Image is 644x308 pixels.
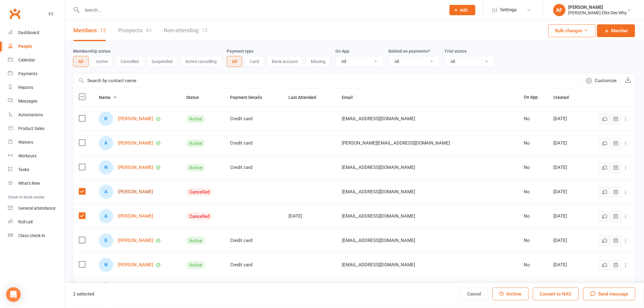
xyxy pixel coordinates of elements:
[524,189,542,194] div: No
[99,112,113,126] div: Renzo
[99,185,113,199] div: Alin
[553,95,576,100] span: Created
[8,177,64,190] a: What's New
[553,214,582,219] div: [DATE]
[18,126,44,131] div: Product Sales
[524,214,542,219] div: No
[289,95,323,100] span: Last Attended
[342,186,415,198] span: [EMAIL_ADDRESS][DOMAIN_NAME]
[342,259,415,271] span: [EMAIL_ADDRESS][DOMAIN_NAME]
[553,238,582,243] div: [DATE]
[186,94,205,101] button: Status
[524,262,542,268] div: No
[77,291,94,297] span: selected
[611,27,628,34] span: Member
[8,149,64,163] a: Workouts
[553,116,582,121] div: [DATE]
[8,53,64,67] a: Calendar
[8,26,64,40] a: Dashboard
[118,189,153,194] a: [PERSON_NAME]
[230,262,278,268] div: Credit card
[18,219,33,224] div: Roll call
[460,288,488,300] button: Cancel
[342,162,415,173] span: [EMAIL_ADDRESS][DOMAIN_NAME]
[18,167,29,172] div: Tasks
[8,67,64,81] a: Payments
[553,94,576,101] button: Created
[8,40,64,53] a: People
[8,108,64,122] a: Automations
[18,58,35,62] div: Calendar
[569,5,627,10] div: [PERSON_NAME]
[245,56,264,67] button: Card
[6,287,21,302] div: Open Intercom Messenger
[118,262,153,268] a: [PERSON_NAME]
[91,56,113,67] button: Active
[582,73,621,88] button: Customize
[18,140,33,145] div: Waivers
[118,165,153,170] a: [PERSON_NAME]
[186,261,205,269] div: Active
[115,56,144,67] button: Cancelled
[230,94,269,101] button: Payment Details
[186,115,205,123] div: Active
[186,212,212,220] div: Cancelled
[8,135,64,149] a: Waivers
[18,112,43,117] div: Automations
[342,137,450,149] span: [PERSON_NAME][EMAIL_ADDRESS][DOMAIN_NAME]
[186,139,205,147] div: Active
[7,6,23,21] a: Clubworx
[180,56,222,67] button: Active cancelling
[186,164,205,172] div: Active
[524,238,542,243] div: No
[306,56,331,67] button: Missing
[230,141,278,146] div: Credit card
[99,282,113,296] div: Brendan
[73,49,110,54] label: Membership status
[230,165,278,170] div: Credit card
[500,3,517,17] span: Settings
[267,56,303,67] button: Bank account
[8,122,64,135] a: Product Sales
[230,95,269,100] span: Payment Details
[8,215,64,229] a: Roll call
[99,94,117,101] button: Name
[18,44,32,49] div: People
[118,116,153,121] a: [PERSON_NAME]
[524,165,542,170] div: No
[18,206,55,211] div: General attendance
[118,20,152,41] a: Prospects49
[583,288,635,300] button: Send message
[80,6,442,14] input: Search...
[73,290,94,298] div: 2
[18,181,40,186] div: What's New
[146,56,178,67] button: Suspended
[230,116,278,121] div: Credit card
[450,5,475,15] button: Add
[444,49,467,54] label: Trial status
[595,77,617,84] span: Customize
[18,30,39,35] div: Dashboard
[8,229,64,243] a: Class kiosk mode
[186,95,205,100] span: Status
[388,49,430,54] label: Behind on payments?
[518,88,548,107] th: On App
[186,188,212,196] div: Cancelled
[8,94,64,108] a: Messages
[524,141,542,146] div: No
[18,99,37,103] div: Messages
[553,141,582,146] div: [DATE]
[230,238,278,243] div: Credit card
[342,94,359,101] button: Email
[335,49,349,54] label: On App
[18,233,45,238] div: Class check-in
[99,233,113,248] div: Daniele
[598,290,628,298] span: Send message
[145,27,152,33] div: 49
[553,4,565,16] div: AF
[506,291,522,297] span: Archive
[524,116,542,121] div: No
[18,71,37,76] div: Payments
[118,214,153,219] a: [PERSON_NAME]
[99,95,117,100] span: Name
